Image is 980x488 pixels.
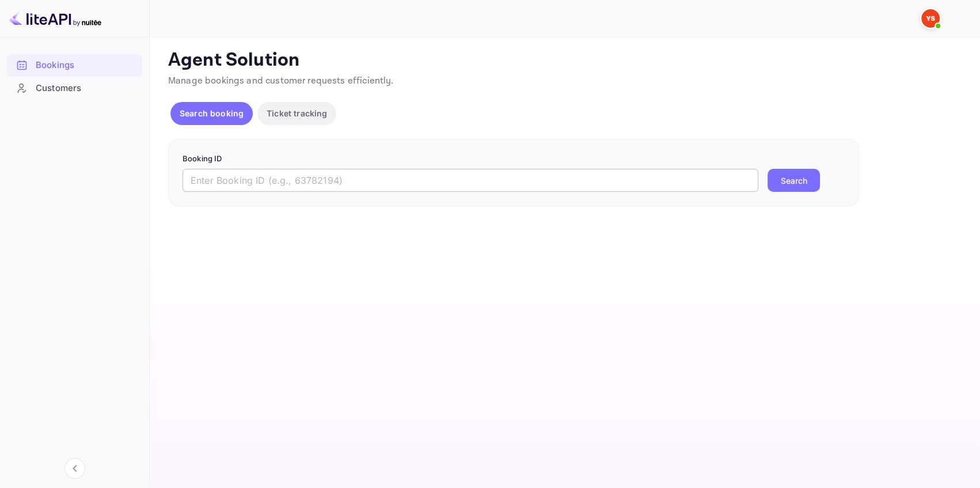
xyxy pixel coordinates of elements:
div: Customers [36,82,136,95]
button: Collapse navigation [64,458,85,479]
img: Yandex Support [921,9,940,28]
a: Bookings [7,54,142,75]
p: Agent Solution [168,49,959,72]
a: Customers [7,77,142,99]
p: Search booking [180,107,244,119]
div: Bookings [36,59,136,72]
input: Enter Booking ID (e.g., 63782194) [183,169,758,192]
span: Manage bookings and customer requests efficiently. [168,75,394,87]
button: Search [768,169,820,192]
div: Customers [7,77,142,100]
p: Ticket tracking [267,107,327,119]
p: Booking ID [183,153,845,165]
div: Bookings [7,54,142,77]
img: LiteAPI logo [9,9,101,28]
